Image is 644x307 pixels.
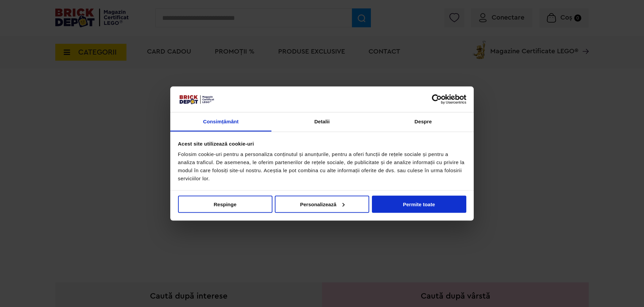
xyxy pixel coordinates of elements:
img: siglă [178,94,215,105]
a: Usercentrics Cookiebot - opens in a new window [407,94,466,104]
a: Detalii [271,113,373,132]
button: Personalizează [275,195,369,213]
button: Permite toate [372,195,466,213]
div: Acest site utilizează cookie-uri [178,140,466,148]
a: Consimțământ [170,113,271,132]
div: Folosim cookie-uri pentru a personaliza conținutul și anunțurile, pentru a oferi funcții de rețel... [178,150,466,183]
a: Despre [373,113,474,132]
button: Respinge [178,195,272,213]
